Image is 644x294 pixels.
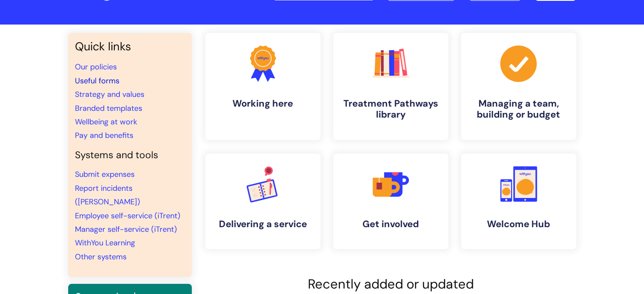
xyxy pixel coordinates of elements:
[75,62,117,72] a: Our policies
[75,103,142,113] a: Branded templates
[75,89,144,99] a: Strategy and values
[75,149,185,161] h4: Systems and tools
[75,117,137,127] a: Wellbeing at work
[75,252,127,262] a: Other systems
[468,98,569,121] h4: Managing a team, building or budget
[212,219,314,230] h4: Delivering a service
[212,98,314,109] h4: Working here
[468,219,569,230] h4: Welcome Hub
[75,40,185,53] h3: Quick links
[205,33,321,140] a: Working here
[75,224,177,234] a: Manager self-service (iTrent)
[75,238,135,248] a: WithYou Learning
[340,219,442,230] h4: Get involved
[340,98,442,121] h4: Treatment Pathways library
[461,33,576,140] a: Managing a team, building or budget
[461,154,576,249] a: Welcome Hub
[75,211,180,221] a: Employee self-service (iTrent)
[75,183,140,207] a: Report incidents ([PERSON_NAME])
[75,76,119,86] a: Useful forms
[333,154,448,249] a: Get involved
[75,130,133,140] a: Pay and benefits
[205,154,321,249] a: Delivering a service
[75,169,135,179] a: Submit expenses
[333,33,448,140] a: Treatment Pathways library
[205,276,576,292] h2: Recently added or updated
